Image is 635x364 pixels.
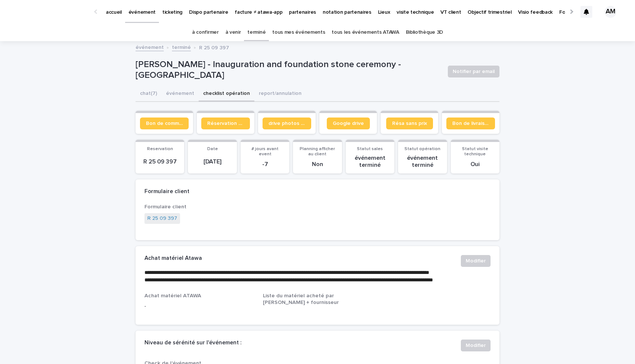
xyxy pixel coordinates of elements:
a: événement [136,43,164,51]
p: [PERSON_NAME] - Inauguration and foundation stone ceremony - [GEOGRAPHIC_DATA] [136,59,442,81]
span: drive photos coordinateur [268,121,305,126]
button: checklist opération [199,86,254,102]
a: Bibliothèque 3D [406,24,443,41]
p: événement terminé [350,155,390,169]
h2: Formulaire client [144,188,189,195]
p: R 25 09 397 [140,158,180,165]
span: Liste du matériel acheté par [PERSON_NAME] + fournisseur [263,293,339,305]
span: Date [207,147,218,151]
p: R 25 09 397 [199,43,229,51]
a: terminé [172,43,191,51]
a: tous les événements ATAWA [332,24,399,41]
a: terminé [247,24,266,41]
a: Bon de commande [140,118,189,129]
p: - [144,302,254,310]
span: Formulaire client [144,204,186,209]
a: R 25 09 397 [147,215,177,222]
p: -7 [245,161,285,168]
p: événement terminé [403,155,442,169]
span: Statut opération [404,147,440,151]
img: Ls34BcGeRexTGTNfXpUC [15,4,87,19]
a: à venir [225,24,241,41]
p: Non [297,161,337,168]
p: [DATE] [192,158,232,165]
h2: Achat matériel Atawa [144,255,202,262]
span: Google drive [333,121,364,126]
a: Google drive [327,118,370,129]
button: Notifier par email [448,66,499,77]
h2: Niveau de sérénité sur l'événement : [144,340,241,346]
span: Résa sans prix [392,121,427,126]
span: Bon de livraison [452,121,489,126]
span: Statut sales [357,147,383,151]
span: Planning afficher au client [300,147,335,156]
span: Statut visite technique [462,147,488,156]
a: drive photos coordinateur [263,118,311,129]
button: Modifier [461,255,491,267]
a: Réservation client [201,118,250,129]
a: Résa sans prix [386,118,433,129]
button: chat (7) [136,86,162,102]
button: Modifier [461,340,491,351]
span: # jours avant event [251,147,279,156]
span: Modifier [466,257,486,265]
p: Oui [455,161,495,168]
a: à confirmer [192,24,219,41]
span: Achat matériel ATAWA [144,293,201,298]
span: Modifier [466,342,486,349]
span: Reservation [147,147,173,151]
a: tous mes événements [272,24,325,41]
span: Réservation client [207,121,244,126]
button: report/annulation [254,86,306,102]
div: AM [605,6,616,18]
span: Notifier par email [453,68,495,75]
span: Bon de commande [146,121,183,126]
button: événement [162,86,199,102]
a: Bon de livraison [446,118,495,129]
